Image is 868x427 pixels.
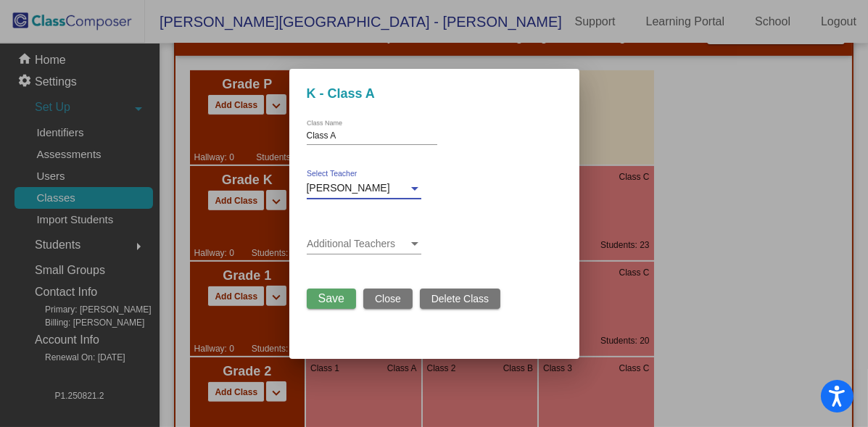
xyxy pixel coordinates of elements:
button: Close [363,289,413,309]
button: Delete Class [420,289,500,309]
span: [PERSON_NAME] [307,182,390,194]
h3: K - Class A [307,86,562,102]
button: Save [307,289,356,309]
span: Save [318,292,344,304]
span: Delete Class [431,293,489,304]
span: Close [375,293,401,304]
